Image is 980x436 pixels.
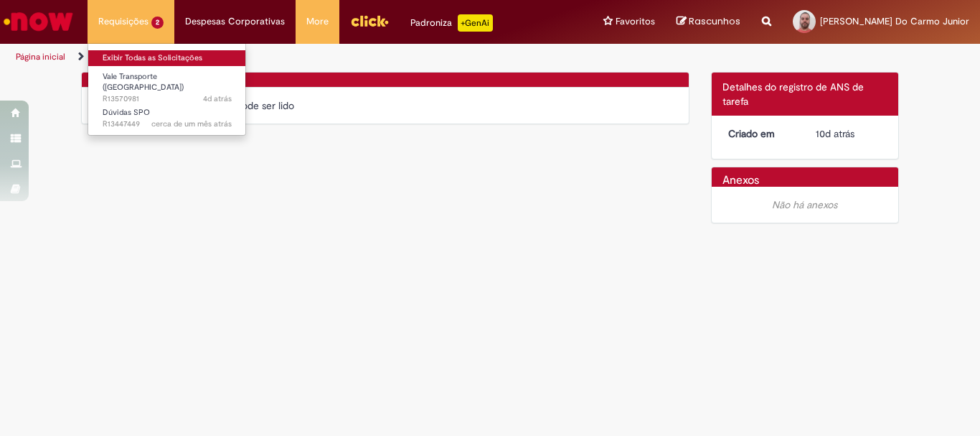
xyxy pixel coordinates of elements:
ul: Trilhas de página [11,44,643,70]
span: cerca de um mês atrás [151,119,232,129]
span: Requisições [98,14,149,29]
a: Exibir Todas as Solicitações [88,50,246,66]
img: ServiceNow [1,7,75,36]
div: Nenhum campo de comentário pode ser lido [93,98,678,113]
p: +GenAi [458,14,493,32]
span: 2 [151,17,164,29]
span: Favoritos [616,14,655,29]
a: Aberto R13570981 : Vale Transporte (VT) [88,69,246,100]
span: Vale Transporte ([GEOGRAPHIC_DATA]) [103,71,184,93]
span: R13570981 [103,93,232,105]
span: More [306,14,329,29]
span: R13447449 [103,119,232,130]
a: Aberto R13447449 : Dúvidas SPO [88,105,246,131]
span: Despesas Corporativas [185,14,285,29]
ul: Requisições [88,43,246,136]
div: 19/09/2025 15:52:07 [816,126,882,141]
time: 19/09/2025 15:52:07 [816,127,854,140]
img: click_logo_yellow_360x200.png [350,10,389,32]
time: 26/08/2025 10:31:49 [151,119,232,129]
time: 26/09/2025 14:55:37 [203,93,232,104]
h2: Anexos [722,175,759,187]
a: Página inicial [16,51,65,62]
span: Rascunhos [689,14,740,28]
span: Detalhes do registro de ANS de tarefa [722,80,864,108]
dt: Criado em [717,126,806,141]
div: Padroniza [410,14,493,32]
span: 4d atrás [203,93,232,104]
em: Não há anexos [772,198,837,211]
span: 10d atrás [816,127,854,140]
a: Rascunhos [677,15,740,29]
span: [PERSON_NAME] Do Carmo Junior [820,15,969,27]
span: Dúvidas SPO [103,107,150,118]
